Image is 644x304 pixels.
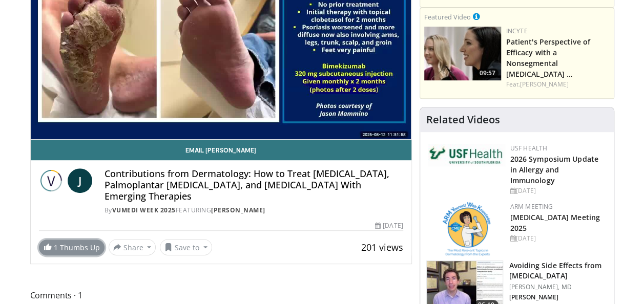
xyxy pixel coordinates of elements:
[509,283,608,291] p: [PERSON_NAME], MD
[105,168,403,202] h4: Contributions from Dermatology: How to Treat [MEDICAL_DATA], Palmoplantar [MEDICAL_DATA], and [ME...
[211,206,265,214] a: [PERSON_NAME]
[424,27,501,80] img: 2c48d197-61e9-423b-8908-6c4d7e1deb64.png.150x105_q85_crop-smart_upscale.jpg
[510,186,606,196] div: [DATE]
[30,289,412,302] span: Comments 1
[520,80,569,89] a: [PERSON_NAME]
[54,243,58,252] span: 1
[510,202,553,211] a: ARM Meeting
[476,69,498,78] span: 09:57
[39,168,64,193] img: Vumedi Week 2025
[424,12,471,21] small: Featured Video
[424,27,501,80] a: 09:57
[109,239,156,255] button: Share
[506,37,590,79] a: Patient's Perspective of Efficacy with a Nonsegmental [MEDICAL_DATA] …
[443,202,490,256] img: 89a28c6a-718a-466f-b4d1-7c1f06d8483b.png.150x105_q85_autocrop_double_scale_upscale_version-0.2.png
[510,234,606,243] div: [DATE]
[509,260,608,281] h3: Avoiding Side Effects from [MEDICAL_DATA]
[506,80,610,89] div: Feat.
[510,212,600,233] a: [MEDICAL_DATA] Meeting 2025
[68,168,92,193] a: J
[160,239,212,255] button: Save to
[506,27,528,35] a: Incyte
[31,140,411,160] a: Email [PERSON_NAME]
[361,241,403,253] span: 201 views
[510,144,548,153] a: USF Health
[426,114,500,126] h4: Related Videos
[39,240,105,255] a: 1 Thumbs Up
[428,144,505,166] img: 6ba8804a-8538-4002-95e7-a8f8012d4a11.png.150x105_q85_autocrop_double_scale_upscale_version-0.2.jpg
[375,221,403,230] div: [DATE]
[509,293,608,301] p: [PERSON_NAME]
[112,206,176,214] a: Vumedi Week 2025
[510,154,598,185] a: 2026 Symposium Update in Allergy and Immunology
[105,206,403,215] div: By FEATURING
